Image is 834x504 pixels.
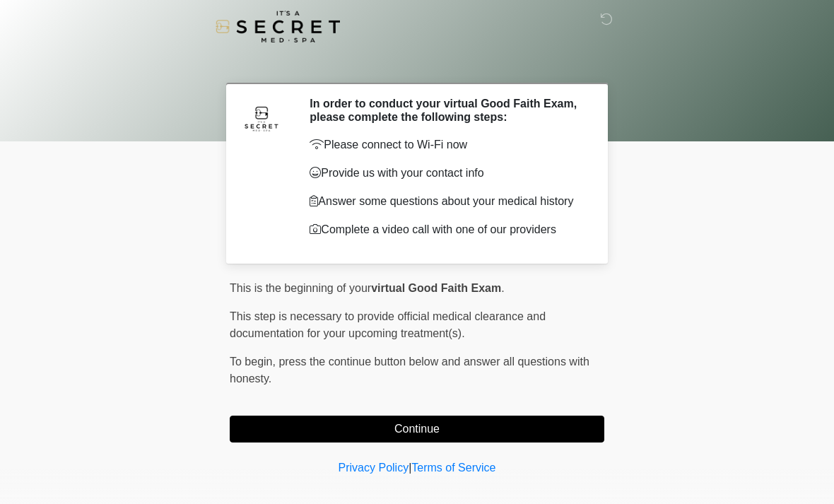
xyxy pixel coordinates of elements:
strong: virtual Good Faith Exam [371,282,501,294]
span: press the continue button below and answer all questions with honesty. [230,356,589,385]
a: Terms of Service [411,462,495,474]
h1: ‎ ‎ [219,51,615,77]
span: To begin, [230,356,278,368]
img: It's A Secret Med Spa Logo [216,11,340,42]
a: Privacy Policy [339,462,409,474]
span: This is the beginning of your [230,282,371,294]
button: Continue [230,416,604,443]
span: . [501,282,504,294]
a: | [409,462,411,474]
p: Answer some questions about your medical history [310,193,583,210]
p: Please connect to Wi-Fi now [310,136,583,153]
span: This step is necessary to provide official medical clearance and documentation for your upcoming ... [230,310,546,339]
h2: In order to conduct your virtual Good Faith Exam, please complete the following steps: [310,97,583,124]
p: Provide us with your contact info [310,165,583,182]
img: Agent Avatar [240,97,283,139]
p: Complete a video call with one of our providers [310,221,583,238]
